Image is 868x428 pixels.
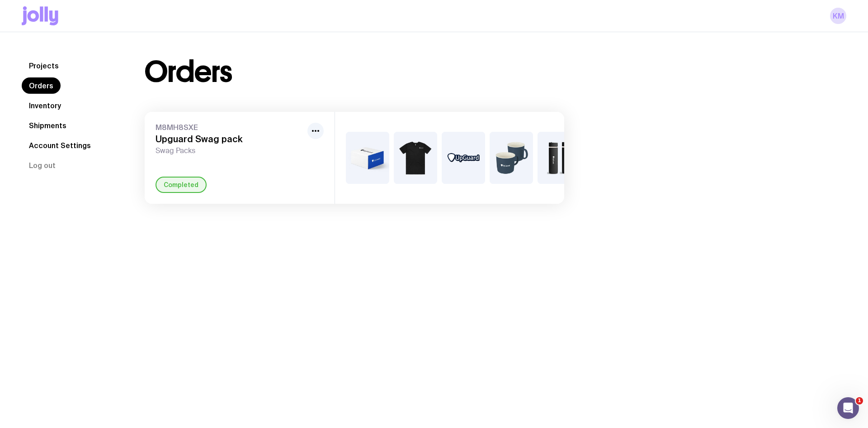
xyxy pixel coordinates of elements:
[837,397,859,419] iframe: Intercom live chat
[22,117,74,134] a: Shipments
[156,177,207,193] div: Completed
[22,77,61,94] a: Orders
[22,157,63,173] button: Log out
[22,97,68,114] a: Inventory
[145,58,232,87] h1: Orders
[156,146,304,155] span: Swag Packs
[22,58,66,74] a: Projects
[856,397,863,404] span: 1
[22,137,98,154] a: Account Settings
[830,8,846,24] a: KM
[156,134,304,144] h3: Upguard Swag pack
[156,123,304,132] span: M8MH8SXE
